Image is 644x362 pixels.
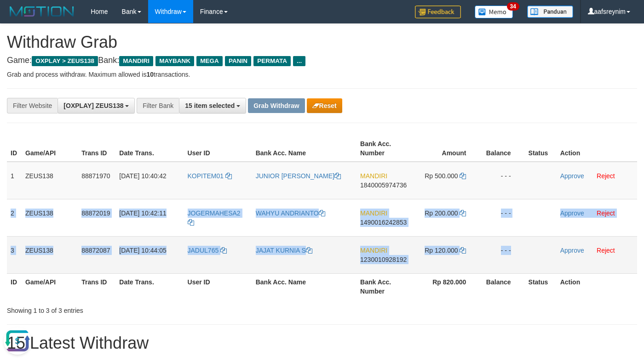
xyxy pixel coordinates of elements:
[7,33,637,51] h1: Withdraw Grab
[115,273,184,300] th: Date Trans.
[252,136,356,162] th: Bank Acc. Name
[7,236,22,273] td: 3
[137,98,179,113] div: Filter Bank
[425,172,458,180] span: Rp 500.000
[22,199,78,236] td: ZEUS138
[415,6,461,18] img: Feedback.jpg
[22,236,78,273] td: ZEUS138
[7,162,22,199] td: 1
[425,209,458,217] span: Rp 200.000
[507,2,519,11] span: 34
[22,162,78,199] td: ZEUS138
[7,136,22,162] th: ID
[356,273,413,300] th: Bank Acc. Number
[115,136,184,162] th: Date Trans.
[360,209,387,217] span: MANDIRI
[560,247,584,254] a: Approve
[360,247,387,254] span: MANDIRI
[119,56,153,66] span: MANDIRI
[4,4,31,31] button: Open LiveChat chat widget
[7,199,22,236] td: 2
[360,219,407,226] span: Copy 1490016242853 to clipboard
[119,172,166,180] span: [DATE] 10:40:42
[480,199,524,236] td: - - -
[7,302,261,315] div: Showing 1 to 3 of 3 entries
[188,172,224,180] span: KOPITEM01
[225,56,251,66] span: PANIN
[185,102,235,109] span: 15 item selected
[184,136,252,162] th: User ID
[256,247,312,254] a: JAJAT KURNIA S
[460,247,466,254] a: Copy 120000 to clipboard
[597,172,615,180] a: Reject
[81,172,110,180] span: 88871970
[146,71,154,78] strong: 10
[413,273,480,300] th: Rp 820.000
[480,236,524,273] td: - - -
[57,98,135,113] button: [OXPLAY] ZEUS138
[119,209,166,217] span: [DATE] 10:42:11
[184,273,252,300] th: User ID
[188,172,232,180] a: KOPITEM01
[188,247,219,254] span: JADUL765
[248,98,305,113] button: Grab Withdraw
[78,273,115,300] th: Trans ID
[480,273,524,300] th: Balance
[119,247,166,254] span: [DATE] 10:44:05
[460,172,466,180] a: Copy 500000 to clipboard
[425,247,458,254] span: Rp 120.000
[475,6,513,18] img: Button%20Memo.svg
[188,209,241,226] a: JOGERMAHESA2
[560,209,584,217] a: Approve
[256,209,325,217] a: WAHYU ANDRIANTO
[557,273,637,300] th: Action
[7,56,637,65] h4: Game: Bank:
[293,56,305,66] span: ...
[256,172,341,180] a: JUNIOR [PERSON_NAME]
[63,102,123,109] span: [OXPLAY] ZEUS138
[7,334,637,352] h1: 15 Latest Withdraw
[78,136,115,162] th: Trans ID
[22,136,78,162] th: Game/API
[81,209,110,217] span: 88872019
[307,98,342,113] button: Reset
[188,247,227,254] a: JADUL765
[7,70,637,79] p: Grab and process withdraw. Maximum allowed is transactions.
[413,136,480,162] th: Amount
[597,247,615,254] a: Reject
[155,56,194,66] span: MAYBANK
[7,273,22,300] th: ID
[527,6,573,18] img: panduan.png
[480,162,524,199] td: - - -
[7,98,57,113] div: Filter Website
[525,273,557,300] th: Status
[22,273,78,300] th: Game/API
[32,56,98,66] span: OXPLAY > ZEUS138
[460,209,466,217] a: Copy 200000 to clipboard
[196,56,223,66] span: MEGA
[525,136,557,162] th: Status
[179,98,246,113] button: 15 item selected
[252,273,356,300] th: Bank Acc. Name
[81,247,110,254] span: 88872087
[480,136,524,162] th: Balance
[560,172,584,180] a: Approve
[356,136,413,162] th: Bank Acc. Number
[557,136,637,162] th: Action
[360,181,407,189] span: Copy 1840005974736 to clipboard
[360,256,407,263] span: Copy 1230010928192 to clipboard
[253,56,291,66] span: PERMATA
[597,209,615,217] a: Reject
[7,5,77,18] img: MOTION_logo.png
[188,209,241,217] span: JOGERMAHESA2
[360,172,387,180] span: MANDIRI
